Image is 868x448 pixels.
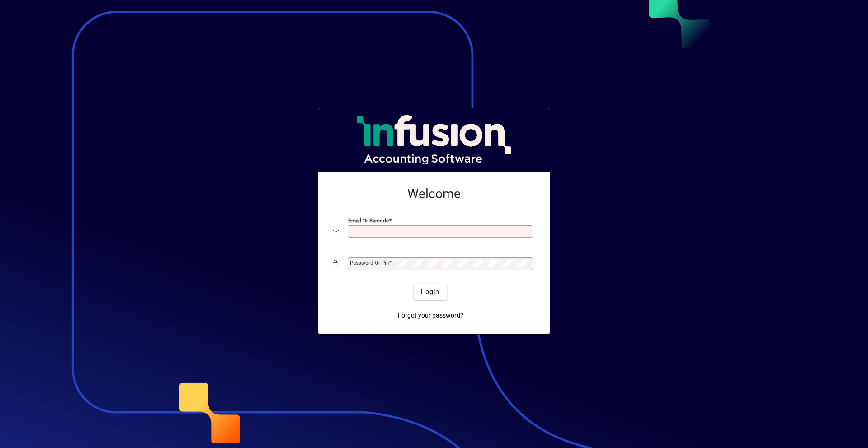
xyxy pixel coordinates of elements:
[350,260,389,266] mat-label: Password or Pin
[414,284,447,300] button: Login
[348,217,389,224] mat-label: Email or Barcode
[394,307,467,323] a: Forgot your password?
[333,186,535,202] h2: Welcome
[398,311,463,320] span: Forgot your password?
[421,287,439,297] span: Login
